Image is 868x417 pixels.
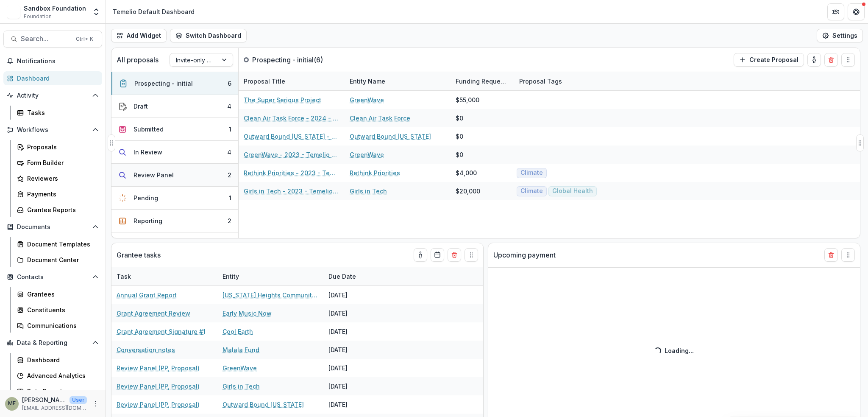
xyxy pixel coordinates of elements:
[111,164,238,187] button: Review Panel2
[229,125,231,134] div: 1
[14,303,102,317] a: Constituents
[493,250,556,260] p: Upcoming payment
[17,339,89,347] span: Data & Reporting
[217,267,323,285] div: Entity
[14,171,102,185] a: Reviewers
[223,345,259,354] a: Malala Fund
[117,345,175,354] a: Conversation notes
[323,267,387,285] div: Due Date
[228,171,231,179] div: 2
[239,77,290,86] div: Proposal Title
[17,224,89,231] span: Documents
[70,396,87,404] p: User
[456,95,479,104] div: $55,000
[14,319,102,333] a: Communications
[229,193,231,202] div: 1
[323,377,387,395] div: [DATE]
[134,193,158,202] div: Pending
[856,134,864,151] button: Drag
[14,156,102,170] a: Form Builder
[7,5,20,19] img: Sandbox Foundation
[14,237,102,251] a: Document Templates
[14,140,102,154] a: Proposals
[170,29,247,42] button: Switch Dashboard
[8,401,16,406] div: Melissa Flores
[323,272,361,281] div: Due Date
[111,210,238,232] button: Reporting2
[27,190,95,199] div: Payments
[848,3,865,20] button: Get Help
[520,188,543,195] span: Climate
[252,55,323,65] p: Prospecting - initial ( 6 )
[90,3,102,20] button: Open entity switcher
[14,203,102,217] a: Grantee Reports
[14,353,102,367] a: Dashboard
[227,102,231,111] div: 4
[3,31,102,48] button: Search...
[27,174,95,183] div: Reviewers
[227,148,231,157] div: 4
[3,89,102,102] button: Open Activity
[323,322,387,341] div: [DATE]
[117,309,190,318] a: Grant Agreement Review
[3,270,102,284] button: Open Contacts
[223,382,260,391] a: Girls in Tech
[228,216,231,225] div: 2
[27,158,95,167] div: Form Builder
[514,77,567,86] div: Proposal Tags
[323,359,387,377] div: [DATE]
[27,143,95,151] div: Proposals
[90,399,100,409] button: More
[244,187,339,196] a: Girls in Tech - 2023 - Temelio Historical Onboarding Form
[108,134,115,151] button: Drag
[17,92,89,99] span: Activity
[111,141,238,164] button: In Review4
[323,341,387,359] div: [DATE]
[345,72,451,90] div: Entity Name
[111,267,217,285] div: Task
[824,53,838,67] button: Delete card
[431,248,444,262] button: Calendar
[111,187,238,210] button: Pending1
[14,106,102,120] a: Tasks
[350,187,387,196] a: Girls in Tech
[345,77,390,86] div: Entity Name
[74,34,95,44] div: Ctrl + K
[817,29,863,42] button: Settings
[109,6,198,18] nav: breadcrumb
[17,126,89,134] span: Workflows
[27,108,95,117] div: Tasks
[841,248,855,262] button: Drag
[14,287,102,301] a: Grantees
[448,248,461,262] button: Delete card
[111,95,238,118] button: Draft4
[323,286,387,304] div: [DATE]
[111,29,167,42] button: Add Widget
[117,55,159,65] p: All proposals
[27,355,95,364] div: Dashboard
[451,72,514,90] div: Funding Requested
[514,72,620,90] div: Proposal Tags
[14,187,102,201] a: Payments
[134,216,162,225] div: Reporting
[841,53,855,67] button: Drag
[350,150,384,159] a: GreenWave
[520,169,543,176] span: Climate
[27,205,95,214] div: Grantee Reports
[414,248,427,262] button: toggle-assigned-to-me
[111,272,136,281] div: Task
[117,327,206,336] a: Grant Agreement Signature #1
[3,336,102,350] button: Open Data & Reporting
[228,79,231,88] div: 6
[223,309,272,318] a: Early Music Now
[17,74,95,83] div: Dashboard
[134,102,148,111] div: Draft
[217,272,244,281] div: Entity
[350,114,410,123] a: Clean Air Task Force
[27,290,95,299] div: Grantees
[21,35,71,43] span: Search...
[117,400,200,409] a: Review Panel (PP, Proposal)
